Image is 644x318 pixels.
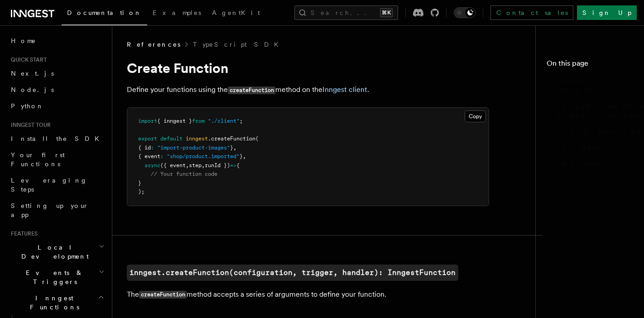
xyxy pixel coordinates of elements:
[380,8,393,17] kbd: ⌘K
[11,135,105,142] span: Install the SDK
[189,162,202,169] span: step
[139,291,187,299] code: createFunction
[577,5,637,20] a: Sign Up
[153,9,201,16] span: Examples
[322,85,367,94] a: Inngest client
[127,40,180,49] span: References
[138,135,157,142] span: export
[147,3,207,24] a: Examples
[205,162,230,169] span: runId })
[11,86,54,93] span: Node.js
[454,7,476,18] button: Toggle dark mode
[192,118,205,124] span: from
[228,87,275,94] code: createFunction
[230,145,233,151] span: }
[138,153,160,159] span: { event
[157,118,192,124] span: { inngest }
[7,98,106,114] a: Python
[207,3,265,24] a: AgentKit
[11,202,89,218] span: Setting up your app
[7,147,106,172] a: Your first Functions
[208,135,255,142] span: .createFunction
[11,151,65,168] span: Your first Functions
[193,40,284,49] a: TypeScript SDK
[294,5,398,20] button: Search...⌘K
[557,156,633,172] a: Handler
[7,56,47,63] span: Quick start
[236,162,240,169] span: {
[7,121,51,129] span: Inngest tour
[7,243,99,261] span: Local Development
[7,265,106,290] button: Events & Triggers
[138,180,141,186] span: }
[127,288,489,301] p: The method accepts a series of arguments to define your function.
[233,145,236,151] span: ,
[490,5,573,20] a: Contact sales
[7,239,106,265] button: Local Development
[151,171,217,177] span: // Your function code
[7,294,98,312] span: Inngest Functions
[160,135,183,142] span: default
[127,60,489,76] h1: Create Function
[7,130,106,147] a: Install the SDK
[151,145,154,151] span: :
[11,36,36,45] span: Home
[11,70,54,77] span: Next.js
[138,145,151,151] span: { id
[7,268,99,286] span: Events & Triggers
[208,118,240,124] span: "./client"
[11,102,44,110] span: Python
[144,162,160,169] span: async
[212,9,260,16] span: AgentKit
[138,188,144,195] span: );
[547,58,633,72] h4: On this page
[157,145,230,151] span: "import-product-images"
[561,127,644,136] span: Configuration
[7,65,106,82] a: Next.js
[186,135,208,142] span: inngest
[127,265,458,281] a: inngest.createFunction(configuration, trigger, handler): InngestFunction
[160,162,186,169] span: ({ event
[67,9,142,16] span: Documentation
[552,98,633,123] a: inngest.createFunction(configuration, trigger, handler): InngestFunction
[186,162,189,169] span: ,
[62,3,147,25] a: Documentation
[202,162,205,169] span: ,
[465,111,486,122] button: Copy
[561,159,606,169] span: Handler
[557,123,633,140] a: Configuration
[557,140,633,156] a: Trigger
[7,230,38,237] span: Features
[547,72,633,98] a: Create Function
[11,177,87,193] span: Leveraging Steps
[167,153,240,159] span: "shop/product.imported"
[138,118,157,124] span: import
[240,153,243,159] span: }
[160,153,163,159] span: :
[255,135,259,142] span: (
[7,290,106,315] button: Inngest Functions
[550,76,633,94] span: Create Function
[127,83,489,96] p: Define your functions using the method on the .
[7,82,106,98] a: Node.js
[240,118,243,124] span: ;
[561,143,602,152] span: Trigger
[243,153,246,159] span: ,
[7,198,106,223] a: Setting up your app
[7,33,106,49] a: Home
[230,162,236,169] span: =>
[7,172,106,198] a: Leveraging Steps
